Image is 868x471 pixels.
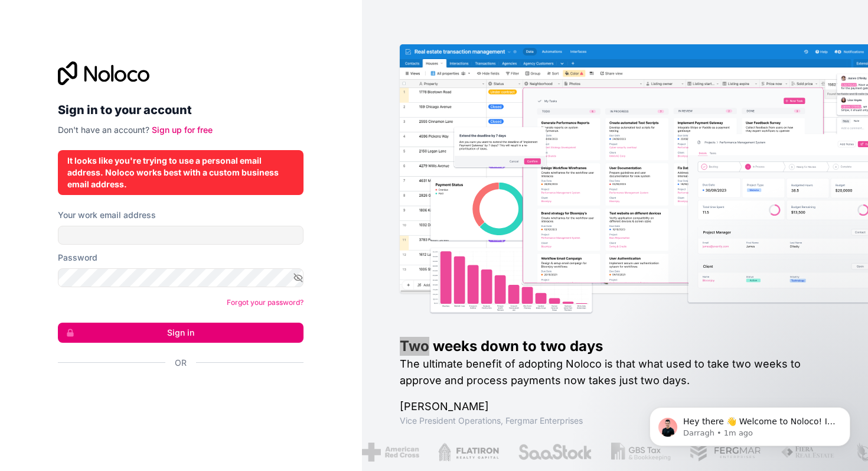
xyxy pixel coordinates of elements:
[400,415,830,427] h1: Vice President Operations , Fergmar Enterprises
[632,382,868,465] iframe: Intercom notifications message
[58,209,156,221] label: Your work email address
[58,99,304,121] h2: Sign in to your account
[58,226,304,245] input: Email address
[67,155,294,190] div: It looks like you're trying to use a personal email address. Noloco works best with a custom busi...
[513,443,588,462] img: /assets/saastock-C6Zbiodz.png
[400,398,830,415] h1: [PERSON_NAME]
[52,382,300,408] iframe: Bouton "Se connecter avec Google"
[58,252,97,264] label: Password
[400,337,830,356] h1: Two weeks down to two days
[433,443,495,462] img: /assets/flatiron-C8eUkumj.png
[227,298,304,307] a: Forgot your password?
[606,443,666,462] img: /assets/gbstax-C-GtDUiK.png
[175,357,187,369] span: Or
[400,356,830,389] h2: The ultimate benefit of adopting Noloco is that what used to take two weeks to approve and proces...
[58,268,304,287] input: Password
[58,125,149,135] span: Don't have an account?
[357,443,415,462] img: /assets/american-red-cross-BAupjrZR.png
[58,323,304,343] button: Sign in
[152,125,213,135] a: Sign up for free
